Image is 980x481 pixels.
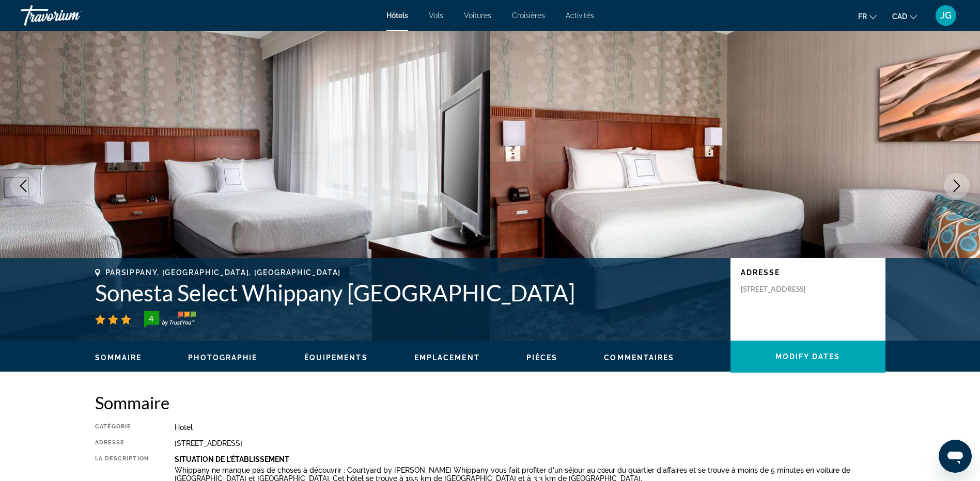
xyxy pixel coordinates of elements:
[10,173,36,199] button: Previous image
[175,423,885,431] div: Hotel
[526,354,558,362] span: Pièces
[775,352,840,361] span: Modify Dates
[304,353,368,362] button: Équipements
[944,173,970,199] button: Next image
[386,11,408,20] a: Hôtels
[526,353,558,362] button: Pièces
[95,353,142,362] button: Sommaire
[95,354,142,362] span: Sommaire
[105,268,341,277] span: Parsippany, [GEOGRAPHIC_DATA], [GEOGRAPHIC_DATA]
[144,311,196,328] img: TrustYou guest rating badge
[741,268,875,277] p: Adresse
[304,354,368,362] span: Équipements
[464,11,491,20] a: Voitures
[566,11,594,20] a: Activités
[741,284,823,294] p: [STREET_ADDRESS]
[730,341,885,373] button: Modify Dates
[932,5,959,26] button: User Menu
[188,353,257,362] button: Photographie
[414,354,480,362] span: Emplacement
[892,12,907,21] span: CAD
[892,9,917,24] button: Change currency
[95,423,149,431] div: Catégorie
[188,354,257,362] span: Photographie
[512,11,545,20] a: Croisières
[141,312,162,325] div: 4
[940,10,952,21] span: JG
[175,455,289,463] b: Situation De L'établissement
[414,353,480,362] button: Emplacement
[858,9,877,24] button: Change language
[604,353,674,362] button: Commentaires
[95,279,720,306] h1: Sonesta Select Whippany [GEOGRAPHIC_DATA]
[95,439,149,447] div: Adresse
[604,354,674,362] span: Commentaires
[175,439,885,447] div: [STREET_ADDRESS]
[858,12,867,21] span: fr
[95,392,885,413] h2: Sommaire
[21,2,124,29] a: Travorium
[429,11,443,20] a: Vols
[939,440,972,473] iframe: Bouton de lancement de la fenêtre de messagerie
